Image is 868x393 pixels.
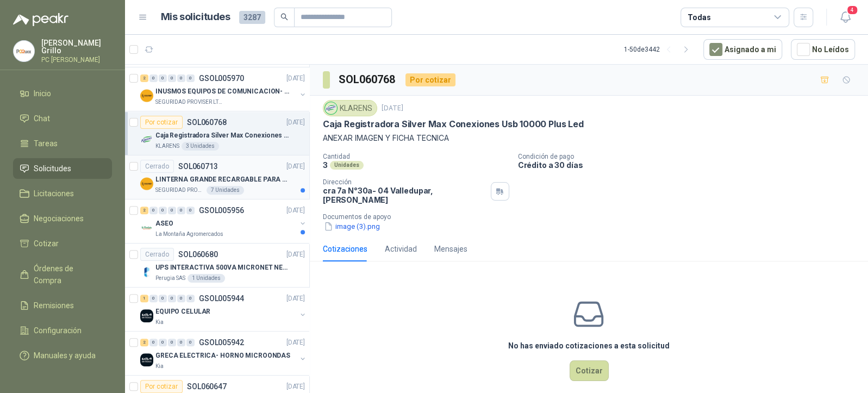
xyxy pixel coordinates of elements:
img: Logo peakr [13,13,68,26]
p: [DATE] [286,338,305,348]
div: 0 [168,74,176,82]
div: 0 [177,295,185,302]
p: [DATE] [286,249,305,260]
a: CerradoSOL060713[DATE] Company LogoLINTERNA GRANDE RECARGABLE PARA ESPACIOS ABIERTOS 100-150MTSSE... [125,155,309,199]
p: La Montaña Agromercados [155,230,223,239]
div: KLARENS [323,100,377,116]
a: 2 0 0 0 0 0 GSOL005956[DATE] Company LogoASEOLa Montaña Agromercados [140,204,307,239]
p: GSOL005942 [199,339,244,346]
img: Company Logo [140,89,153,102]
p: UPS INTERACTIVA 500VA MICRONET NEGRA MARCA: POWEST NICOMAR [155,263,291,273]
span: Negociaciones [34,213,84,224]
a: Negociaciones [13,208,112,229]
a: 1 0 0 0 0 0 GSOL005944[DATE] Company LogoEQUIPO CELULARKia [140,292,307,327]
a: Chat [13,108,112,129]
span: Remisiones [34,300,74,311]
div: 0 [159,339,167,346]
button: No Leídos [791,39,855,60]
div: 0 [177,207,185,214]
div: 2 [140,339,148,346]
h3: SOL060768 [339,71,397,88]
div: 0 [149,207,158,214]
div: 1 - 50 de 3442 [624,41,695,58]
div: 0 [159,295,167,302]
a: Remisiones [13,295,112,316]
p: Perugia SAS [155,274,185,283]
p: PC [PERSON_NAME] [41,57,112,63]
div: Por cotizar [140,380,183,393]
p: [DATE] [286,382,305,392]
a: CerradoSOL060680[DATE] Company LogoUPS INTERACTIVA 500VA MICRONET NEGRA MARCA: POWEST NICOMARPeru... [125,244,309,288]
p: [DATE] [286,205,305,216]
p: GRECA ELECTRICA- HORNO MICROONDAS [155,351,290,361]
p: LINTERNA GRANDE RECARGABLE PARA ESPACIOS ABIERTOS 100-150MTS [155,174,291,185]
img: Company Logo [140,221,153,234]
span: Configuración [34,325,82,336]
button: image (3).png [323,221,381,232]
img: Company Logo [325,102,337,114]
a: Por cotizarSOL060768[DATE] Company LogoCaja Registradora Silver Max Conexiones Usb 10000 Plus Led... [125,111,309,155]
p: [DATE] [382,103,403,114]
p: SOL060713 [178,163,218,170]
a: 2 0 0 0 0 0 GSOL005942[DATE] Company LogoGRECA ELECTRICA- HORNO MICROONDASKia [140,336,307,371]
span: 4 [846,5,858,15]
div: Cerrado [140,248,174,261]
p: [DATE] [286,294,305,304]
p: cra 7a N°30a- 04 Valledupar , [PERSON_NAME] [323,186,486,204]
span: Chat [34,113,50,124]
span: Inicio [34,88,51,99]
p: [DATE] [286,161,305,172]
button: Asignado a mi [703,39,782,60]
img: Company Logo [140,353,153,366]
div: 0 [177,74,185,82]
div: 0 [159,74,167,82]
button: 4 [835,8,855,27]
a: Órdenes de Compra [13,258,112,291]
a: Licitaciones [13,183,112,204]
p: KLARENS [155,142,179,151]
div: 3 Unidades [182,142,219,151]
a: Cotizar [13,233,112,254]
p: Dirección [323,178,486,186]
img: Company Logo [14,41,34,61]
span: Licitaciones [34,188,74,199]
a: Configuración [13,320,112,341]
p: SOL060647 [187,383,227,390]
p: GSOL005944 [199,295,244,302]
div: Actividad [385,243,417,255]
div: 0 [168,295,176,302]
img: Company Logo [140,265,153,278]
div: Por cotizar [140,116,183,129]
p: INUSMOS EQUIPOS DE COMUNICACION- DGP 8550 [155,86,291,97]
div: 0 [177,339,185,346]
img: Company Logo [140,133,153,146]
p: GSOL005970 [199,74,244,82]
a: Tareas [13,133,112,154]
img: Company Logo [140,309,153,322]
button: Cotizar [570,360,609,381]
p: Kia [155,318,164,327]
div: Cotizaciones [323,243,367,255]
p: Documentos de apoyo [323,213,864,221]
a: Solicitudes [13,158,112,179]
div: 0 [168,207,176,214]
p: Kia [155,362,164,371]
div: 2 [140,207,148,214]
p: [DATE] [286,117,305,128]
p: EQUIPO CELULAR [155,307,210,317]
img: Company Logo [140,177,153,190]
span: Órdenes de Compra [34,263,102,286]
h1: Mis solicitudes [161,9,230,25]
div: 0 [186,207,195,214]
div: Unidades [330,161,364,170]
span: Tareas [34,138,58,149]
p: SEGURIDAD PROVISER LTDA [155,186,204,195]
a: Manuales y ayuda [13,345,112,366]
span: search [280,13,288,21]
p: Caja Registradora Silver Max Conexiones Usb 10000 Plus Led [323,118,584,130]
div: 0 [186,339,195,346]
p: GSOL005956 [199,207,244,214]
div: 0 [149,295,158,302]
div: 0 [149,339,158,346]
div: Todas [688,11,710,23]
